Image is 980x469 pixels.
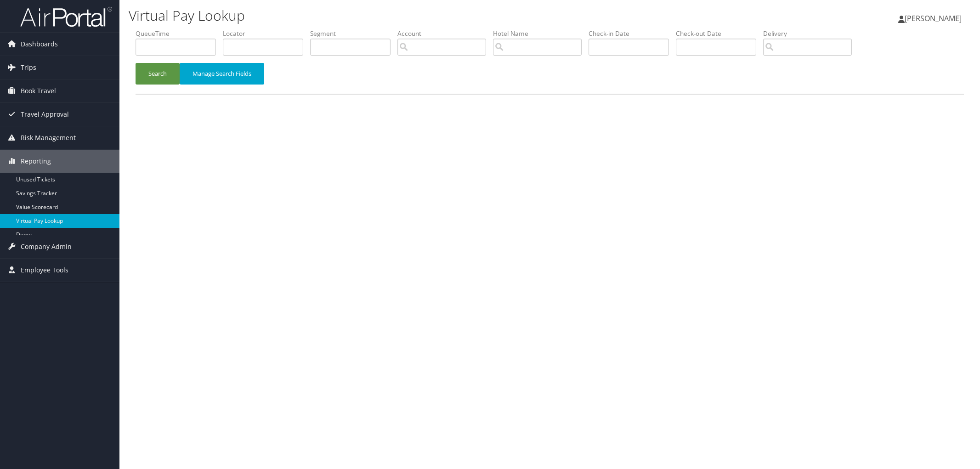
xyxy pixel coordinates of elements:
[763,29,859,38] label: Delivery
[129,6,690,25] h1: Virtual Pay Lookup
[136,63,180,85] button: Search
[397,29,493,38] label: Account
[21,235,72,258] span: Company Admin
[21,126,76,149] span: Risk Management
[905,13,962,23] span: [PERSON_NAME]
[21,103,69,126] span: Travel Approval
[180,63,264,85] button: Manage Search Fields
[21,56,36,79] span: Trips
[898,5,971,32] a: [PERSON_NAME]
[310,29,397,38] label: Segment
[21,259,68,282] span: Employee Tools
[493,29,589,38] label: Hotel Name
[223,29,310,38] label: Locator
[136,29,223,38] label: QueueTime
[589,29,676,38] label: Check-in Date
[676,29,763,38] label: Check-out Date
[21,79,56,102] span: Book Travel
[21,150,51,173] span: Reporting
[21,33,58,56] span: Dashboards
[20,6,112,28] img: airportal-logo.png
